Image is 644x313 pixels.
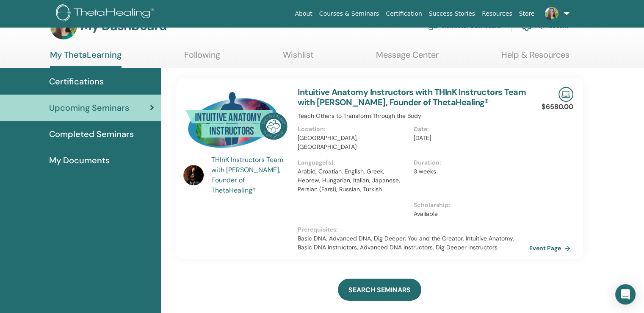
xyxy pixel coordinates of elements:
div: Open Intercom Messenger [615,284,636,305]
img: Live Online Seminar [558,87,573,102]
a: My ThetaLearning [50,50,122,68]
p: Duration : [414,158,524,167]
p: Prerequisites : [298,225,529,234]
span: Certifications [49,75,104,88]
img: Intuitive Anatomy Instructors [183,87,287,157]
span: My Documents [49,154,110,167]
a: Store [516,6,538,22]
span: Completed Seminars [49,128,134,140]
img: default.jpg [545,7,558,20]
p: Arabic, Croatian, English, Greek, Hebrew, Hungarian, Italian, Japanese, Persian (Farsi), Russian,... [298,167,408,194]
p: Available [414,210,524,218]
p: [GEOGRAPHIC_DATA], [GEOGRAPHIC_DATA] [298,134,408,151]
img: default.jpg [183,165,204,185]
a: About [291,6,315,22]
a: Intuitive Anatomy Instructors with THInK Instructors Team with [PERSON_NAME], Founder of ThetaHea... [298,87,526,108]
a: Success Stories [426,6,478,22]
a: Courses & Seminars [316,6,383,22]
a: SEARCH SEMINARS [338,279,421,301]
p: $6580.00 [542,102,573,112]
span: SEARCH SEMINARS [348,285,411,294]
p: 3 weeks [414,167,524,176]
a: Event Page [529,242,574,254]
p: Date : [414,125,524,134]
p: Scholarship : [414,201,524,210]
a: Resources [478,6,516,22]
h3: My Dashboard [80,18,167,34]
p: Language(s) : [298,158,408,167]
a: Wishlist [283,50,314,66]
p: Basic DNA, Advanced DNA, Dig Deeper, You and the Creator, Intuitive Anatomy, Basic DNA Instructor... [298,234,529,252]
a: THInK Instructors Team with [PERSON_NAME], Founder of ThetaHealing® [211,155,290,196]
p: Location : [298,125,408,134]
a: Certification [382,6,425,22]
p: [DATE] [414,134,524,143]
p: Teach Others to Transform Through the Body [298,112,529,120]
a: Following [184,50,220,66]
a: Message Center [376,50,439,66]
img: logo.png [56,4,157,23]
a: Help & Resources [501,50,569,66]
span: Upcoming Seminars [49,101,129,114]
